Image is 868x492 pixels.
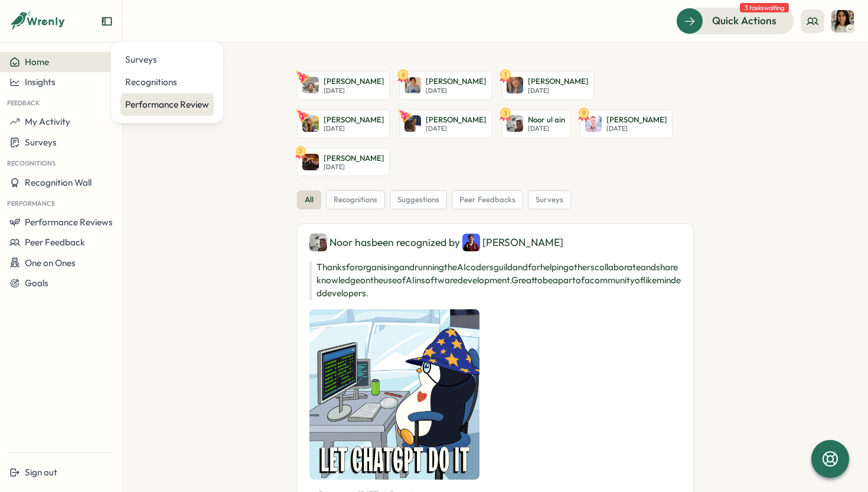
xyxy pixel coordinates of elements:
div: [PERSON_NAME] [462,234,563,251]
p: Thanks for organising and running the AI coders guild and for helping others collaborate and shar... [309,261,681,300]
a: 1Harriet Stewart[PERSON_NAME][DATE] [501,71,594,100]
img: Ines Coulon [302,115,319,132]
p: [DATE] [606,125,667,132]
span: recognitions [334,195,377,205]
p: [DATE] [528,125,565,132]
img: Samantha Broomfield [404,77,421,93]
span: Insights [25,76,56,88]
span: One on Ones [25,257,76,268]
span: 3 tasks waiting [740,3,789,12]
p: [PERSON_NAME] [528,76,589,87]
a: Greg Youngman[PERSON_NAME][DATE] [297,71,390,100]
img: Henry Dennis [462,234,480,251]
span: Home [25,56,49,67]
span: My Activity [25,116,70,127]
a: 3Bradley Jones[PERSON_NAME][DATE] [297,148,390,177]
span: peer feedbacks [459,195,515,205]
div: Recognitions [125,76,209,89]
text: 3 [299,147,303,155]
span: all [305,195,314,205]
a: 6Samantha Broomfield[PERSON_NAME][DATE] [399,71,492,100]
p: [DATE] [426,125,487,132]
p: [DATE] [324,163,384,171]
a: Ines Coulon[PERSON_NAME][DATE] [297,109,390,138]
img: Greg Youngman [302,77,319,93]
img: Noor ul ain [309,234,327,251]
span: Goals [25,277,48,289]
img: Martyn Fagg [585,115,602,132]
p: [DATE] [324,87,384,95]
text: 6 [402,70,405,79]
p: Noor ul ain [528,115,565,125]
div: Performance Review [125,98,209,111]
img: Peter Ladds [404,115,421,132]
p: [PERSON_NAME] [324,115,384,125]
span: suggestions [397,195,439,205]
p: [DATE] [324,125,384,132]
span: Quick Actions [712,13,776,28]
img: Harriet Stewart [507,77,523,93]
p: [DATE] [426,87,487,95]
a: 3Noor ul ainNoor ul ain[DATE] [501,109,570,138]
span: Sign out [25,467,57,478]
p: [PERSON_NAME] [426,76,487,87]
a: 9Martyn Fagg[PERSON_NAME][DATE] [580,109,673,138]
span: Peer Feedback [25,237,85,248]
p: [DATE] [528,87,589,95]
img: Recognition Image [309,309,479,480]
a: Peter Ladds[PERSON_NAME][DATE] [399,109,492,138]
button: Expand sidebar [101,15,113,27]
span: Surveys [25,137,57,148]
span: Recognition Wall [25,177,92,188]
div: Surveys [125,53,209,66]
text: 9 [582,108,586,116]
a: Performance Review [120,93,214,116]
span: surveys [536,195,563,205]
div: Noor has been recognized by [309,234,681,251]
a: Surveys [120,48,214,71]
a: Recognitions [120,71,214,93]
p: [PERSON_NAME] [324,76,384,87]
img: Noor ul ain [507,115,523,132]
button: Quick Actions [676,8,794,34]
text: 1 [504,70,507,79]
img: Maria Khoury [831,10,854,33]
img: Bradley Jones [302,154,319,170]
p: [PERSON_NAME] [426,115,487,125]
span: Performance Reviews [25,216,113,228]
p: [PERSON_NAME] [606,115,667,125]
text: 3 [504,108,507,116]
p: [PERSON_NAME] [324,153,384,164]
